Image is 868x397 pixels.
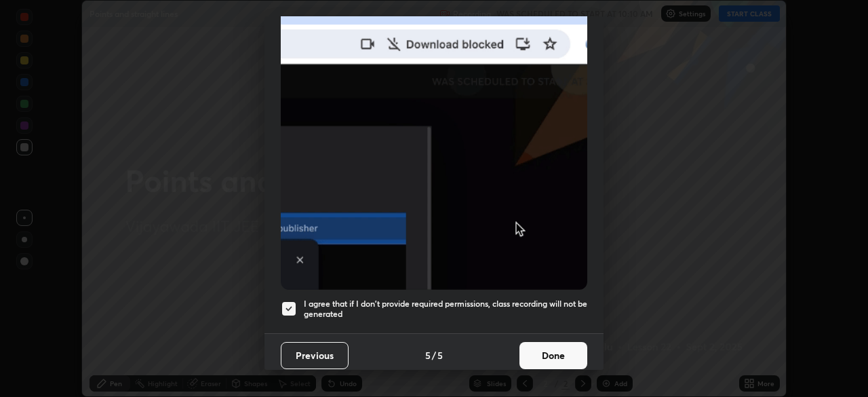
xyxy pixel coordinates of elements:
[432,348,436,362] h4: /
[425,348,431,362] h4: 5
[304,299,587,320] h5: I agree that if I don't provide required permissions, class recording will not be generated
[437,348,443,362] h4: 5
[519,342,587,369] button: Done
[281,342,349,369] button: Previous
